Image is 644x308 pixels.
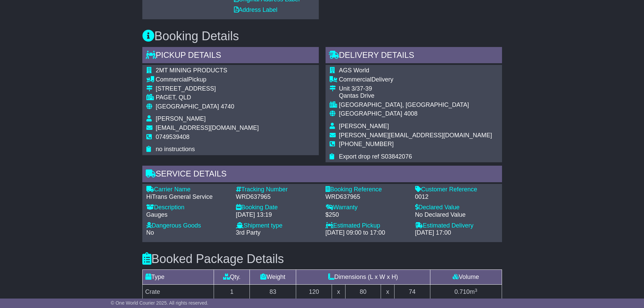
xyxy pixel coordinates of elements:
div: Dangerous Goods [146,222,229,230]
div: Declared Value [415,204,498,211]
sup: 3 [475,288,477,293]
div: Pickup Details [142,47,319,65]
td: Dimensions (L x W x H) [296,270,430,285]
div: [GEOGRAPHIC_DATA], [GEOGRAPHIC_DATA] [339,101,492,109]
div: Estimated Pickup [326,222,408,230]
span: No [146,229,154,236]
div: Estimated Delivery [415,222,498,230]
div: Gauges [146,211,229,219]
span: 4740 [221,103,234,110]
div: Delivery [339,76,492,84]
span: © One World Courier 2025. All rights reserved. [111,300,209,306]
div: WRD637965 [326,193,408,201]
a: Address Label [234,6,278,13]
span: 0.710 [454,288,470,295]
span: [GEOGRAPHIC_DATA] [156,103,219,110]
div: WRD637965 [236,193,319,201]
span: 2MT MINING PRODUCTS [156,67,228,74]
span: 4008 [404,110,418,117]
span: Commercial [156,76,188,83]
div: Shipment type [236,222,319,230]
div: Qantas Drive [339,92,492,100]
span: AGS World [339,67,369,74]
div: Tracking Number [236,186,319,193]
span: no instructions [156,146,195,152]
div: [DATE] 09:00 to 17:00 [326,229,408,237]
span: 3rd Party [236,229,261,236]
div: 0012 [415,193,498,201]
td: m [430,285,502,300]
div: HiTrans General Service [146,193,229,201]
td: x [332,285,345,300]
span: [EMAIL_ADDRESS][DOMAIN_NAME] [156,124,259,131]
div: Warranty [326,204,408,211]
div: [STREET_ADDRESS] [156,85,259,93]
div: [DATE] 13:19 [236,211,319,219]
span: Export drop ref S03842076 [339,153,412,160]
div: [DATE] 17:00 [415,229,498,237]
span: [PERSON_NAME] [339,123,389,129]
div: Pickup [156,76,259,84]
span: Commercial [339,76,372,83]
div: Unit 3/37-39 [339,85,492,93]
span: [PHONE_NUMBER] [339,141,394,147]
div: Description [146,204,229,211]
td: Qty. [214,270,250,285]
div: Delivery Details [326,47,502,65]
td: Type [142,270,214,285]
div: $250 [326,211,408,219]
div: Service Details [142,166,502,184]
div: Booking Reference [326,186,408,193]
td: Weight [250,270,296,285]
td: 1 [214,285,250,300]
td: 80 [345,285,381,300]
td: 83 [250,285,296,300]
h3: Booked Package Details [142,252,502,266]
td: Volume [430,270,502,285]
div: Booking Date [236,204,319,211]
td: 74 [394,285,430,300]
td: 120 [296,285,332,300]
h3: Booking Details [142,29,502,43]
span: [PERSON_NAME][EMAIL_ADDRESS][DOMAIN_NAME] [339,132,492,139]
span: [GEOGRAPHIC_DATA] [339,110,402,117]
div: PAGET, QLD [156,94,259,101]
div: Carrier Name [146,186,229,193]
td: x [381,285,394,300]
div: No Declared Value [415,211,498,219]
span: 0749539408 [156,134,190,140]
td: Crate [142,285,214,300]
span: [PERSON_NAME] [156,115,206,122]
div: Customer Reference [415,186,498,193]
